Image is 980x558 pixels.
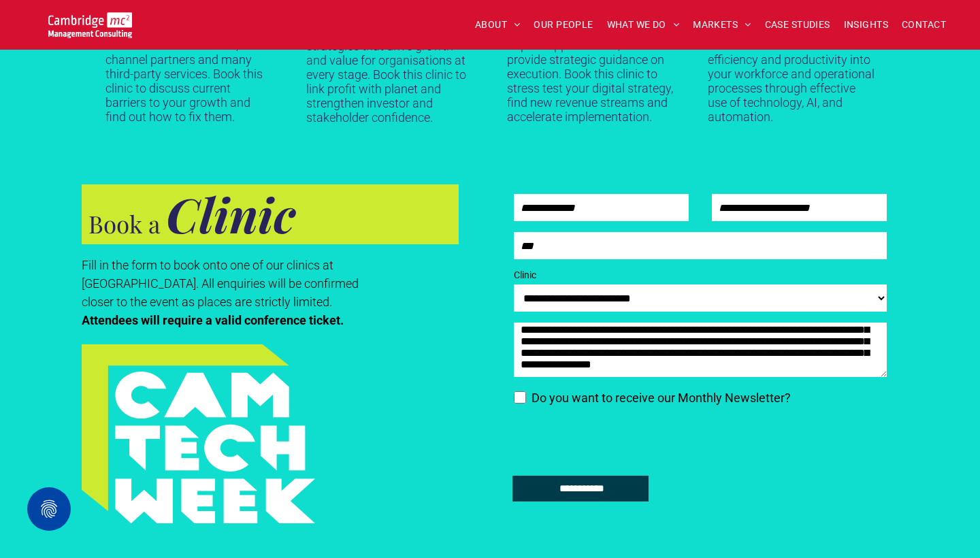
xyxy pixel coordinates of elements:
[600,14,687,35] a: WHAT WE DO
[514,391,526,404] input: Do you want to receive our Monthly Newsletter? sustainability
[82,313,344,327] strong: Attendees will require a valid conference ticket.
[48,12,132,38] img: Go to Homepage
[895,14,953,35] a: CONTACT
[514,268,887,282] label: Clinic
[468,14,527,35] a: ABOUT
[686,14,757,35] a: MARKETS
[306,10,473,125] p: Our experts offer practical, cost‑effective sustainability strategies that drive growth and value...
[82,258,359,309] span: Fill in the form to book onto one of our clinics at [GEOGRAPHIC_DATA]. All enquiries will be conf...
[708,10,875,124] p: A strategy clinic designed to turn business goals into deliverable initiatives. Drive efficiency ...
[507,10,674,124] p: Our experts will review your digital roadmap, identify high-impact opportunities, and provide str...
[837,14,895,35] a: INSIGHTS
[105,10,272,124] p: We are deeply embedded in the Cambridge ecosystem, with connections to investors, channel partner...
[166,182,295,246] strong: Clinic
[758,14,837,35] a: CASE STUDIES
[82,344,315,524] img: A turquoise and lime green geometric graphic with the words CAM TECH WEEK in bold white letters s...
[48,14,132,29] a: Your Business Transformed | Cambridge Management Consulting
[514,409,721,462] iframe: reCAPTCHA
[532,391,791,405] span: Do you want to receive our Monthly Newsletter?
[527,14,600,35] a: OUR PEOPLE
[88,208,160,240] span: Book a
